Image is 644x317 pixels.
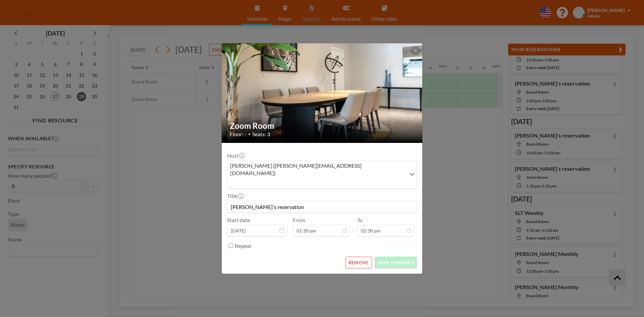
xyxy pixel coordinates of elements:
[235,243,251,249] label: Repeat
[357,217,363,223] label: To
[227,217,250,223] label: Start date
[227,152,244,159] label: Host
[345,257,372,268] button: REMOVE
[227,201,417,212] input: (No title)
[248,131,251,137] span: •
[375,257,417,268] button: SAVE CHANGES
[227,193,243,199] label: Title
[230,131,247,138] span: Floor: -
[353,219,355,234] span: -
[227,161,417,189] div: Search for option
[293,217,305,223] label: From
[229,162,405,177] span: [PERSON_NAME] ([PERSON_NAME][EMAIL_ADDRESS][DOMAIN_NAME])
[252,131,270,138] span: Seats: 3
[228,178,406,187] input: Search for option
[222,26,423,160] img: 537.jpg
[230,121,415,131] h2: Zoom Room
